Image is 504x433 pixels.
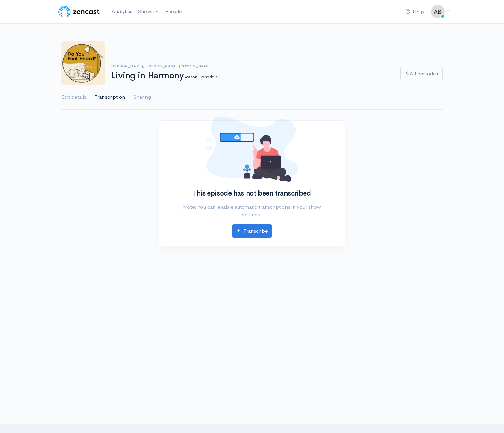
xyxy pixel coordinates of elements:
[182,203,322,219] p: Note: You can enable automatic transcriptions in your show settings.
[206,117,298,181] img: No transcription added
[403,4,427,19] a: Help
[183,74,197,80] small: Season
[133,85,151,110] a: Sharing
[57,5,101,18] img: ZenCast Logo
[163,4,184,19] a: People
[182,190,322,197] h2: This episode has not been transcribed
[111,64,392,68] h6: [PERSON_NAME], [PERSON_NAME] [PERSON_NAME]
[400,67,443,81] a: All episodes
[95,85,125,110] a: Transcription
[135,4,163,19] a: Shows
[199,74,220,80] small: Episode 31
[111,71,392,81] h1: Living in Harmony
[61,85,86,110] a: Edit details
[232,224,272,238] a: Transcribe
[109,4,135,19] a: Analytics
[431,5,445,18] img: ...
